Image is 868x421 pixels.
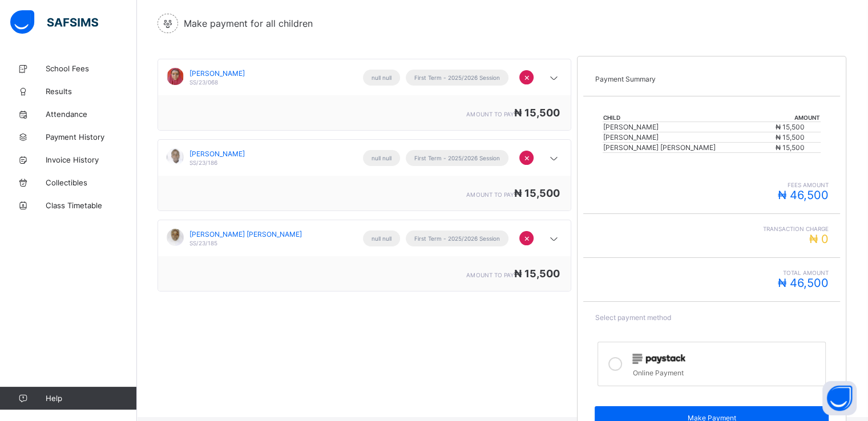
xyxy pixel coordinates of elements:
[189,79,218,86] span: SS/23/068
[372,235,391,242] span: null null
[414,74,500,81] span: First Term - 2025/2026 Session
[603,114,775,122] th: Child
[547,72,561,84] i: arrow
[372,155,391,161] span: null null
[46,87,137,96] span: Results
[46,155,137,164] span: Invoice History
[158,139,571,211] div: [object Object]
[189,69,245,78] span: [PERSON_NAME]
[523,71,530,83] span: ×
[514,187,559,199] span: ₦ 15,500
[547,233,561,245] i: arrow
[595,181,829,188] span: fees amount
[514,107,559,119] span: ₦ 15,500
[595,269,829,276] span: Total Amount
[158,220,571,292] div: [object Object]
[372,74,391,81] span: null null
[778,276,829,290] span: ₦ 46,500
[523,152,530,163] span: ×
[46,64,137,73] span: School Fees
[603,122,775,132] td: [PERSON_NAME]
[46,132,137,141] span: Payment History
[776,133,805,141] span: ₦ 15,500
[809,232,829,246] span: ₦ 0
[466,111,514,118] span: amount to pay
[184,18,313,29] span: Make payment for all children
[595,75,829,83] p: Payment Summary
[46,394,136,403] span: Help
[189,159,217,166] span: SS/23/186
[775,114,821,122] th: Amount
[603,143,775,153] td: [PERSON_NAME] [PERSON_NAME]
[414,155,500,161] span: First Term - 2025/2026 Session
[514,268,559,280] span: ₦ 15,500
[189,230,302,238] span: [PERSON_NAME] [PERSON_NAME]
[46,201,137,210] span: Class Timetable
[466,272,514,278] span: amount to pay
[547,153,561,164] i: arrow
[414,235,500,242] span: First Term - 2025/2026 Session
[822,381,857,415] button: Open asap
[778,188,829,202] span: ₦ 46,500
[603,132,775,143] td: [PERSON_NAME]
[46,110,137,119] span: Attendance
[776,143,805,152] span: ₦ 15,500
[523,232,530,244] span: ×
[189,149,245,158] span: [PERSON_NAME]
[189,240,217,246] span: SS/23/185
[466,191,514,198] span: amount to pay
[46,178,137,187] span: Collectibles
[595,313,671,322] span: Select payment method
[776,123,805,131] span: ₦ 15,500
[595,225,829,232] span: Transaction charge
[10,10,98,34] img: safsims
[632,366,819,377] div: Online Payment
[632,354,685,364] img: paystack.0b99254114f7d5403c0525f3550acd03.svg
[158,59,571,131] div: [object Object]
